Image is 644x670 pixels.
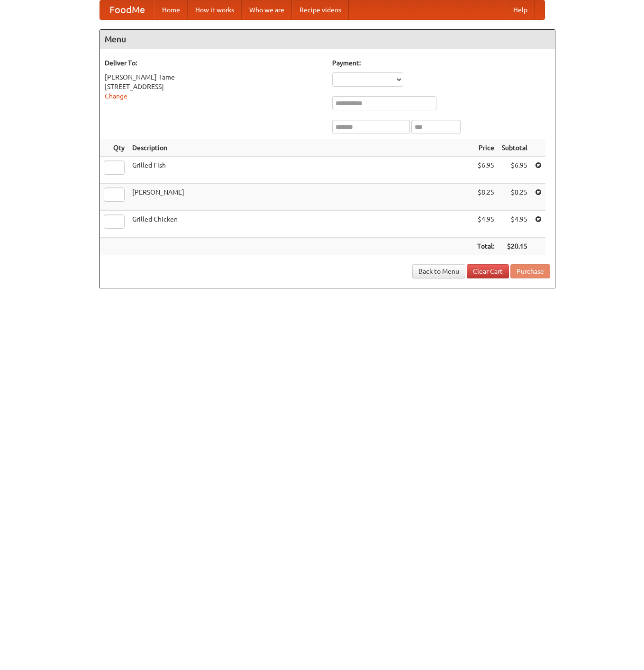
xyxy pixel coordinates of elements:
[242,0,292,19] a: Who we are
[332,58,550,68] h5: Payment:
[154,0,188,19] a: Home
[128,211,473,238] td: Grilled Chicken
[105,58,323,68] h5: Deliver To:
[100,30,555,49] h4: Menu
[292,0,349,19] a: Recipe videos
[473,157,498,184] td: $6.95
[128,157,473,184] td: Grilled Fish
[498,238,531,255] th: $20.15
[473,238,498,255] th: Total:
[412,264,465,278] a: Back to Menu
[105,82,323,91] div: [STREET_ADDRESS]
[100,139,128,157] th: Qty
[473,184,498,211] td: $8.25
[506,0,535,19] a: Help
[100,0,154,19] a: FoodMe
[128,184,473,211] td: [PERSON_NAME]
[510,264,550,278] button: Purchase
[498,184,531,211] td: $8.25
[128,139,473,157] th: Description
[105,72,323,82] div: [PERSON_NAME] Tame
[498,157,531,184] td: $6.95
[473,139,498,157] th: Price
[188,0,242,19] a: How it works
[498,211,531,238] td: $4.95
[105,92,127,100] a: Change
[498,139,531,157] th: Subtotal
[467,264,509,278] a: Clear Cart
[473,211,498,238] td: $4.95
